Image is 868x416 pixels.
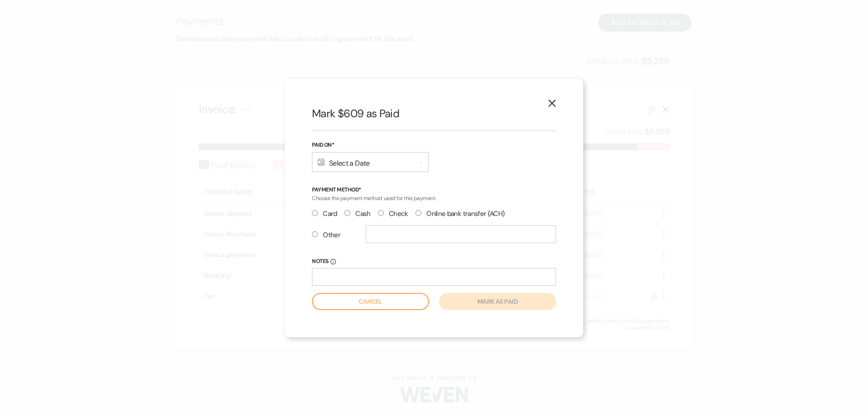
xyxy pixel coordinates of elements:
[415,210,421,216] input: Online bank transfer (ACH)
[312,195,436,202] span: Choose the payment method used for this payment.
[312,208,337,220] label: Card
[312,231,318,237] input: Other
[439,293,556,310] button: Mark as paid
[312,293,429,310] button: Cancel
[312,210,318,216] input: Card
[312,152,429,172] div: Select a Date
[378,208,408,220] label: Check
[312,140,429,150] label: Paid On*
[312,106,556,121] h2: Mark $609 as Paid
[378,210,384,216] input: Check
[312,257,556,267] label: Notes
[312,229,340,241] label: Other
[415,208,505,220] label: Online bank transfer (ACH)
[344,208,371,220] label: Cash
[344,210,350,216] input: Cash
[312,186,556,194] p: Payment Method*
